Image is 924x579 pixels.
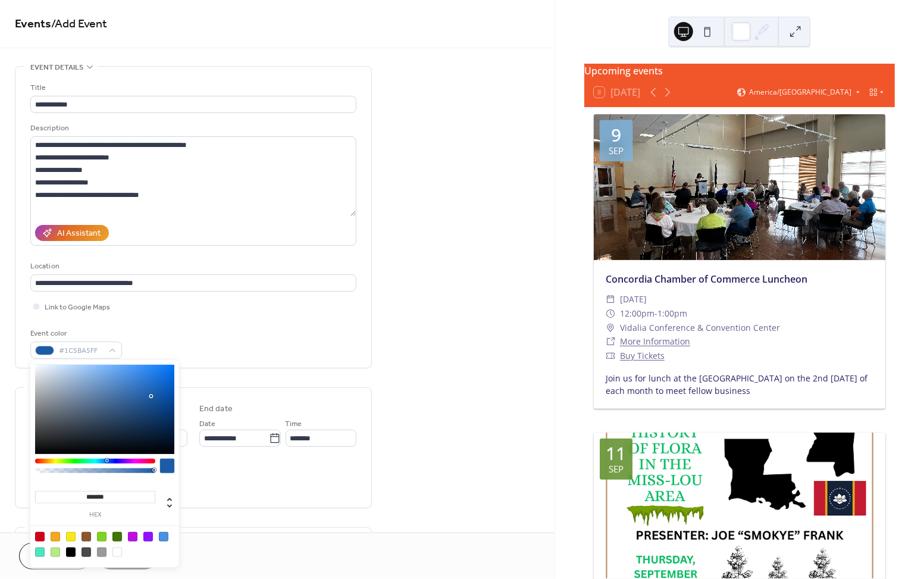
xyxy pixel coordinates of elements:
[609,146,624,155] div: Sep
[112,532,122,542] div: #417505
[657,306,687,321] span: 1:00pm
[35,547,45,557] div: #50E3C2
[66,547,76,557] div: #000000
[57,228,101,240] div: AI Assistant
[286,418,302,431] span: Time
[15,13,51,36] a: Events
[606,334,615,349] div: ​
[97,547,107,557] div: #9B9B9B
[59,345,103,358] span: #1C5BA5FF
[143,532,153,542] div: #9013FE
[51,547,60,557] div: #B8E986
[606,445,626,462] div: 11
[19,543,92,569] button: Cancel
[611,126,621,144] div: 9
[30,61,83,74] span: Event details
[30,82,354,94] div: Title
[51,13,107,36] span: / Add Event
[606,349,615,363] div: ​
[128,532,137,542] div: #BD10E0
[30,122,354,134] div: Description
[654,306,657,321] span: -
[97,532,107,542] div: #7ED321
[82,547,91,557] div: #4A4A4A
[199,418,215,431] span: Date
[584,64,895,78] div: Upcoming events
[35,532,45,542] div: #D0021B
[620,350,665,361] a: Buy Tickets
[30,260,354,273] div: Location
[66,532,76,542] div: #F8E71C
[749,89,851,96] span: America/[GEOGRAPHIC_DATA]
[51,532,60,542] div: #F5A623
[606,292,615,306] div: ​
[112,547,122,557] div: #FFFFFF
[606,321,615,335] div: ​
[159,532,168,542] div: #4A90E2
[199,403,233,415] div: End date
[620,336,690,347] a: More Information
[620,321,780,335] span: Vidalia Conference & Convention Center
[594,372,885,397] div: Join us for lunch at the [GEOGRAPHIC_DATA] on the 2nd [DATE] of each month to meet fellow business
[620,306,654,321] span: 12:00pm
[35,512,155,518] label: hex
[609,465,624,474] div: Sep
[45,302,110,314] span: Link to Google Maps
[30,327,120,340] div: Event color
[606,306,615,321] div: ​
[620,292,647,306] span: [DATE]
[606,273,807,286] a: Concordia Chamber of Commerce Luncheon
[82,532,91,542] div: #8B572A
[35,225,109,241] button: AI Assistant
